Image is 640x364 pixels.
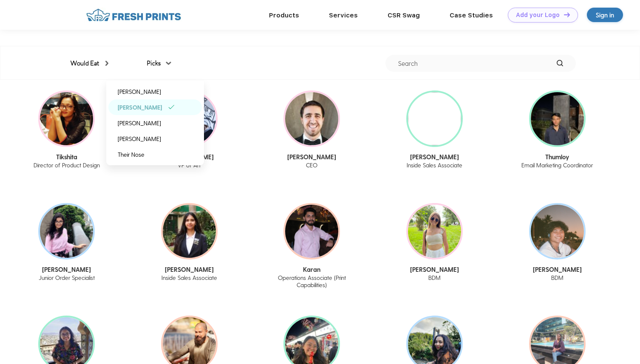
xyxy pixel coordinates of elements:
[182,226,197,237] img: email_hovered.svg
[557,60,563,66] img: header_search.svg
[147,59,170,68] div: Picks
[84,8,184,23] img: fo%20logo%202.webp
[427,338,442,350] img: email_hovered.svg
[513,153,601,161] p: Thumloy
[118,150,144,159] div: Their Nose
[427,113,442,124] img: email_hovered.svg
[304,338,319,350] img: email_hovered.svg
[564,12,570,17] img: DT
[59,338,74,350] img: email_hovered.svg
[391,274,479,281] p: BDM
[71,59,108,68] div: Would Eat
[168,105,175,109] img: filter_selected.svg
[59,226,74,237] img: email_hovered.svg
[550,338,565,350] img: email_hovered.svg
[145,274,233,281] p: Inside Sales Associate
[304,113,319,124] img: email_hovered.svg
[23,161,111,169] p: Director of Product Design
[268,265,356,273] p: Karan
[23,153,111,161] p: Tikshita
[268,161,356,169] p: CEO
[182,338,197,350] img: email_hovered.svg
[427,226,442,237] img: email_hovered.svg
[513,274,601,281] p: BDM
[118,87,161,96] div: [PERSON_NAME]
[118,103,162,112] div: [PERSON_NAME]
[269,11,299,19] a: Products
[385,55,576,72] input: Search
[550,226,565,237] img: email_hovered.svg
[304,226,319,237] img: email_hovered.svg
[268,153,356,161] p: [PERSON_NAME]
[118,134,161,143] div: [PERSON_NAME]
[513,265,601,273] p: [PERSON_NAME]
[166,62,171,65] img: dropdown.png
[391,153,479,161] p: [PERSON_NAME]
[391,265,479,273] p: [PERSON_NAME]
[596,10,614,20] div: Sign in
[118,119,161,127] div: [PERSON_NAME]
[587,8,623,22] a: Sign in
[23,265,111,273] p: [PERSON_NAME]
[513,161,601,169] p: Email Marketing Coordinator
[391,161,479,169] p: Inside Sales Associate
[145,265,233,273] p: [PERSON_NAME]
[268,274,356,288] p: Operations Associate (Print Capabilities)
[516,11,560,19] div: Add your Logo
[59,113,74,124] img: email_hovered.svg
[105,61,108,66] img: dropdown.png
[550,113,565,124] img: email_hovered.svg
[23,274,111,281] p: Junior Order Specialist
